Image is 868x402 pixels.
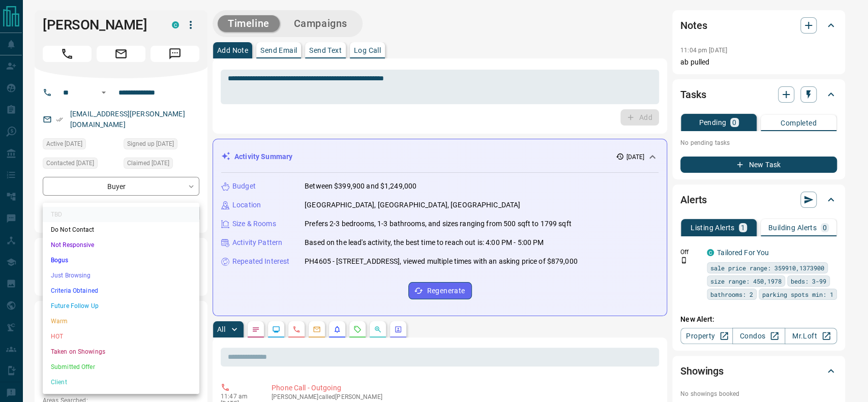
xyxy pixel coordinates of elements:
li: Future Follow Up [43,298,199,314]
li: Submitted Offer [43,359,199,375]
li: Do Not Contact [43,222,199,237]
li: Taken on Showings [43,344,199,359]
li: Bogus [43,253,199,268]
li: Criteria Obtained [43,283,199,298]
li: Just Browsing [43,268,199,283]
li: HOT [43,329,199,344]
li: Not Responsive [43,237,199,253]
li: Client [43,375,199,390]
li: Warm [43,314,199,329]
